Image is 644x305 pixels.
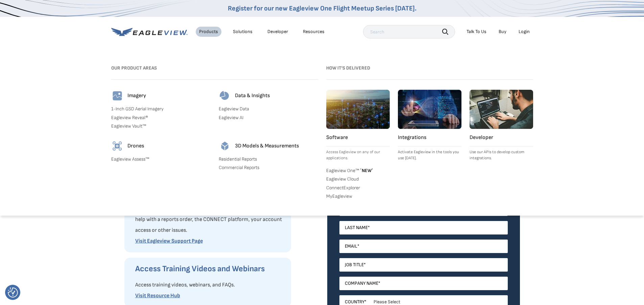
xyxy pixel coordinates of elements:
a: Eagleview Assess™ [111,156,211,162]
h4: Integrations [398,134,461,141]
h4: Imagery [127,92,146,99]
h4: 3D Models & Measurements [235,143,299,149]
a: Commercial Reports [219,165,318,171]
div: Solutions [233,29,253,35]
img: imagery-icon.svg [111,90,123,102]
a: Developer Use our APIs to develop custom integrations. [470,90,533,161]
a: Visit Resource Hub [135,293,180,299]
p: Activate Eagleview in the tools you use [DATE]. [398,149,461,161]
div: Login [519,29,530,35]
input: Search [363,25,455,38]
a: Visit Eagleview Support Page [135,238,203,244]
img: software.webp [326,90,390,129]
img: data-icon.svg [219,90,231,102]
a: Buy [499,29,506,35]
button: Consent Preferences [8,287,18,298]
a: Eagleview Reveal® [111,115,211,121]
h4: Developer [470,134,533,141]
a: 1-Inch GSD Aerial Imagery [111,106,211,112]
h4: Drones [127,143,144,149]
p: Access Eagleview on any of our applications. [326,149,390,161]
h3: Access Training Videos and Webinars [135,264,284,274]
img: 3d-models-icon.svg [219,140,231,152]
h3: How it's Delivered [326,63,533,74]
img: drones-icon.svg [111,140,123,152]
div: Resources [303,29,325,35]
p: Access training videos, webinars, and FAQs. [135,280,284,290]
a: Register for our new Eagleview One Flight Meetup Series [DATE]. [228,4,416,12]
a: MyEagleview [326,193,390,199]
div: Talk To Us [467,29,486,35]
a: Residential Reports [219,156,318,162]
a: Eagleview One™ *NEW* [326,167,390,173]
img: integrations.webp [398,90,461,129]
a: ConnectExplorer [326,185,390,191]
a: Developer [267,29,288,35]
span: NEW [359,168,373,173]
a: Integrations Activate Eagleview in the tools you use [DATE]. [398,90,461,161]
p: Use our APIs to develop custom integrations. [470,149,533,161]
img: Revisit consent button [8,287,18,298]
img: developer.webp [470,90,533,129]
a: Eagleview Data [219,106,318,112]
h3: Our Product Areas [111,63,318,74]
a: Eagleview AI [219,115,318,121]
h4: Data & Insights [235,92,270,99]
div: Products [199,29,218,35]
h4: Software [326,134,390,141]
a: Eagleview Cloud [326,176,390,182]
a: Eagleview Vault™ [111,123,211,129]
p: For current Eagleview customers, visit our support page to get help with a reports order, the CON... [135,203,284,236]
